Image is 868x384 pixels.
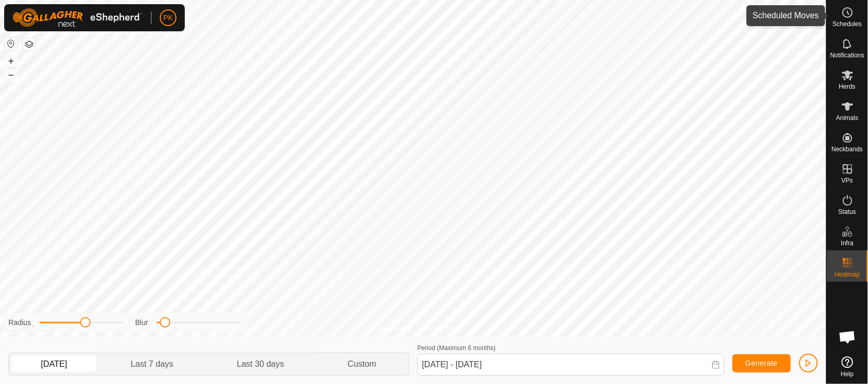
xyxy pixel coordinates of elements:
span: Heatmap [835,271,860,278]
span: Last 7 days [131,358,173,370]
button: Reset Map [5,38,17,50]
span: Help [841,371,854,377]
a: Help [827,352,868,381]
button: – [5,68,17,81]
a: Contact Us [423,323,454,333]
label: Blur [135,317,148,328]
span: Status [838,209,856,215]
span: Infra [841,240,853,246]
span: Herds [839,83,856,90]
img: Gallagher Logo [12,8,143,27]
span: Schedules [833,21,862,27]
span: [DATE] [41,358,67,370]
button: Generate [733,354,791,373]
span: Neckbands [832,146,863,152]
span: Last 30 days [237,358,284,370]
span: PK [163,13,173,23]
span: Generate [746,359,778,367]
button: Map Layers [23,38,35,51]
span: Animals [836,115,859,121]
label: Radius [8,317,31,328]
span: VPs [841,177,853,184]
a: Open chat [832,321,863,353]
label: Period (Maximum 6 months) [418,344,496,352]
a: Privacy Policy [372,323,411,333]
span: Custom [348,358,376,370]
button: + [5,55,17,67]
span: Notifications [831,52,864,58]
